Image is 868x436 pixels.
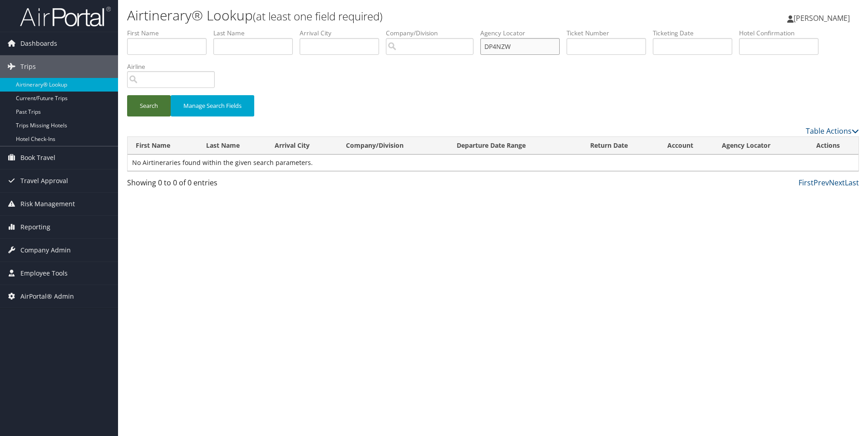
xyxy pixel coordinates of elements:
span: [PERSON_NAME] [794,13,850,23]
a: Next [829,178,845,188]
label: Company/Division [386,29,480,38]
span: Employee Tools [20,262,68,285]
label: Ticketing Date [653,29,739,38]
label: Agency Locator [480,29,567,38]
th: Account: activate to sort column ascending [659,137,714,155]
th: Arrival City: activate to sort column ascending [266,137,338,155]
span: Book Travel [20,146,55,169]
td: No Airtineraries found within the given search parameters. [128,155,858,171]
a: Table Actions [806,126,859,136]
label: Arrival City [300,29,386,38]
img: airportal-logo.png [20,6,111,27]
button: Search [127,95,171,116]
label: Airline [127,62,222,71]
span: Travel Approval [20,170,68,192]
th: Last Name: activate to sort column ascending [198,137,266,155]
div: Showing 0 to 0 of 0 entries [127,177,300,193]
h1: Airtinerary® Lookup [127,6,615,25]
th: Agency Locator: activate to sort column ascending [714,137,808,155]
span: Reporting [20,216,50,238]
a: Prev [814,178,829,188]
a: Last [845,178,859,188]
label: Ticket Number [567,29,653,38]
th: Departure Date Range: activate to sort column ascending [449,137,582,155]
th: Company/Division [338,137,449,155]
button: Manage Search Fields [171,95,254,116]
span: Dashboards [20,32,57,55]
a: [PERSON_NAME] [787,5,859,32]
th: First Name: activate to sort column ascending [128,137,198,155]
label: Last Name [213,29,300,38]
span: Trips [20,55,36,78]
a: First [799,178,814,188]
th: Actions [808,137,858,155]
span: AirPortal® Admin [20,285,74,308]
label: First Name [127,29,213,38]
label: Hotel Confirmation [739,29,825,38]
small: (at least one field required) [253,9,383,24]
span: Risk Management [20,193,75,215]
th: Return Date: activate to sort column ascending [582,137,659,155]
span: Company Admin [20,239,71,262]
